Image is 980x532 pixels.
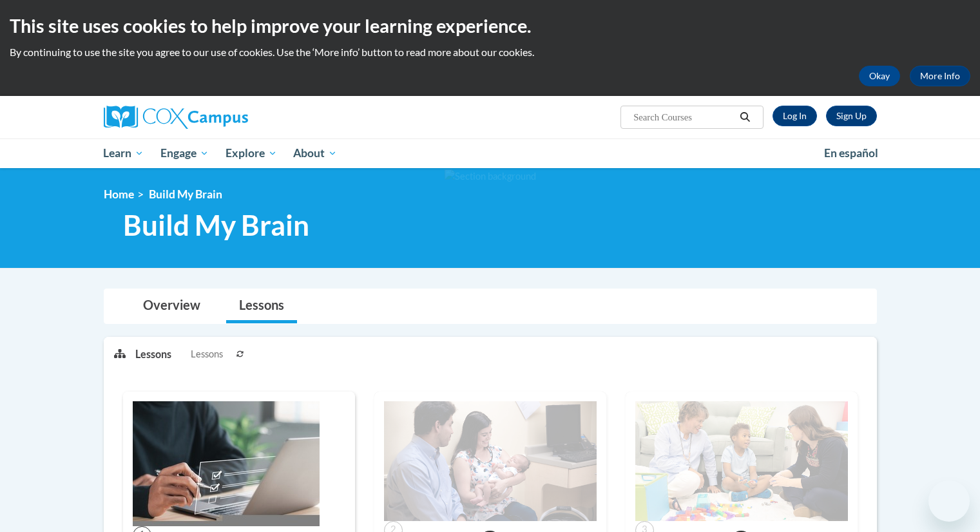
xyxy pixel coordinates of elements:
[191,347,223,361] span: Lessons
[152,138,217,168] a: Engage
[135,347,171,361] p: Lessons
[10,13,970,39] h2: This site uses cookies to help improve your learning experience.
[735,109,754,125] button: Search
[285,138,345,168] a: About
[104,187,134,201] a: Home
[384,401,597,521] img: Course Image
[10,45,970,59] p: By continuing to use the site you agree to our use of cookies. Use the ‘More info’ button to read...
[123,208,309,242] span: Build My Brain
[824,146,878,160] span: En español
[133,401,320,526] img: Course Image
[160,146,209,161] span: Engage
[816,140,887,167] a: En español
[130,289,213,323] a: Overview
[859,66,900,86] button: Okay
[445,169,536,184] img: Section background
[103,146,144,161] span: Learn
[826,106,877,126] a: Register
[226,289,297,323] a: Lessons
[632,109,735,125] input: Search Courses
[149,187,222,201] span: Build My Brain
[95,138,153,168] a: Learn
[928,480,970,522] iframe: Button to launch messaging window
[910,66,970,86] a: More Info
[773,106,817,126] a: Log In
[104,106,248,129] img: Cox Campus
[293,146,337,161] span: About
[226,146,277,161] span: Explore
[217,138,285,168] a: Explore
[84,138,896,168] div: Main menu
[635,401,848,521] img: Course Image
[104,106,349,129] a: Cox Campus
